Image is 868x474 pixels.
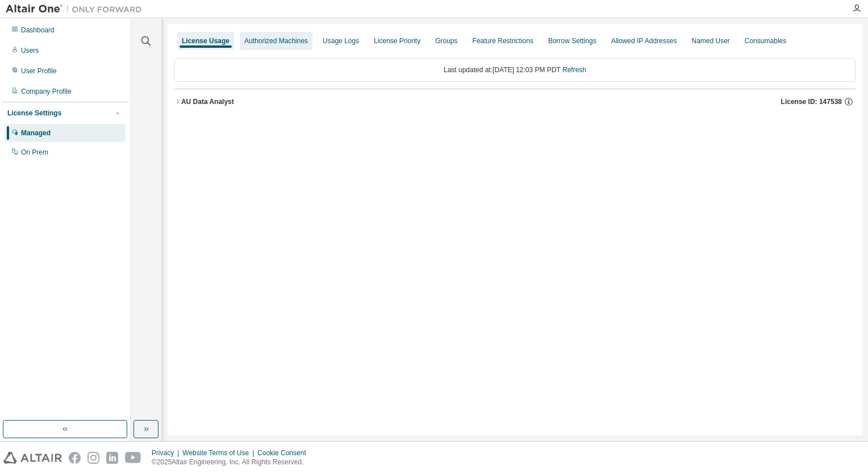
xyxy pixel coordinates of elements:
div: User Profile [21,66,57,76]
div: Feature Restrictions [473,36,533,45]
img: linkedin.svg [106,452,118,464]
div: Allowed IP Addresses [611,36,677,45]
div: Website Terms of Use [182,448,257,458]
div: On Prem [21,148,48,157]
button: AU Data AnalystLicense ID: 147538 [174,89,856,114]
div: Company Profile [21,87,72,96]
img: altair_logo.svg [3,452,62,464]
div: Managed [21,128,51,138]
div: License Settings [7,109,61,118]
div: Named User [691,36,729,45]
img: Altair One [6,3,148,15]
div: Privacy [152,448,182,458]
div: Cookie Consent [257,448,312,458]
div: Last updated at: [DATE] 12:03 PM PDT [174,58,856,82]
div: License Priority [374,36,420,45]
div: Dashboard [21,26,55,35]
p: © 2025 Altair Engineering, Inc. All Rights Reserved. [152,458,313,467]
span: License ID: 147538 [781,97,842,106]
div: AU Data Analyst [181,97,234,106]
div: Authorized Machines [244,36,308,45]
div: Users [21,46,39,55]
img: youtube.svg [125,452,141,464]
img: facebook.svg [69,452,81,464]
div: Borrow Settings [548,36,596,45]
div: Consumables [745,36,786,45]
a: Refresh [562,66,586,74]
div: Groups [435,36,457,45]
img: instagram.svg [87,452,99,464]
div: Usage Logs [323,36,359,45]
div: License Usage [182,36,229,45]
